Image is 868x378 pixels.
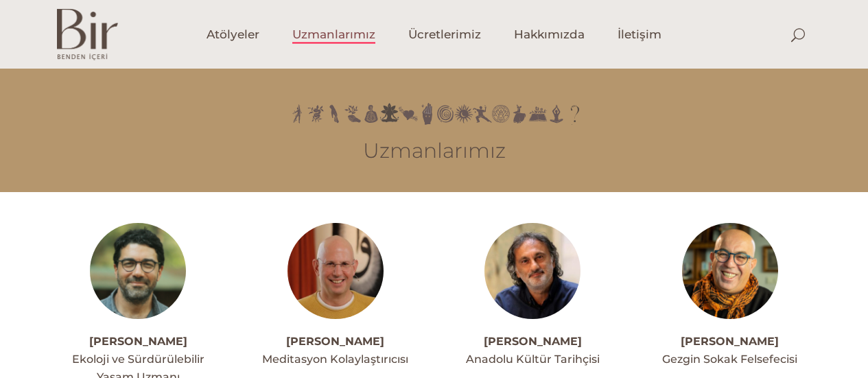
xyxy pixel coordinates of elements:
[292,27,375,43] span: Uzmanlarımız
[57,139,812,163] h3: Uzmanlarımız
[408,27,481,43] span: Ücretlerimiz
[662,353,797,366] span: Gezgin Sokak Felsefecisi
[262,353,408,366] span: Meditasyon Kolaylaştırıcısı
[90,223,186,319] img: ahmetacarprofil--300x300.jpg
[466,353,600,366] span: Anadolu Kültür Tarihçisi
[618,27,661,43] span: İletişim
[288,223,384,319] img: meditasyon-ahmet-1-300x300.jpg
[89,335,187,348] a: [PERSON_NAME]
[484,223,580,319] img: Ali_Canip_Olgunlu_003_copy-300x300.jpg
[207,27,259,43] span: Atölyeler
[681,335,779,348] a: [PERSON_NAME]
[514,27,585,43] span: Hakkımızda
[286,335,384,348] a: [PERSON_NAME]
[484,335,582,348] a: [PERSON_NAME]
[682,223,778,319] img: alinakiprofil--300x300.jpg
